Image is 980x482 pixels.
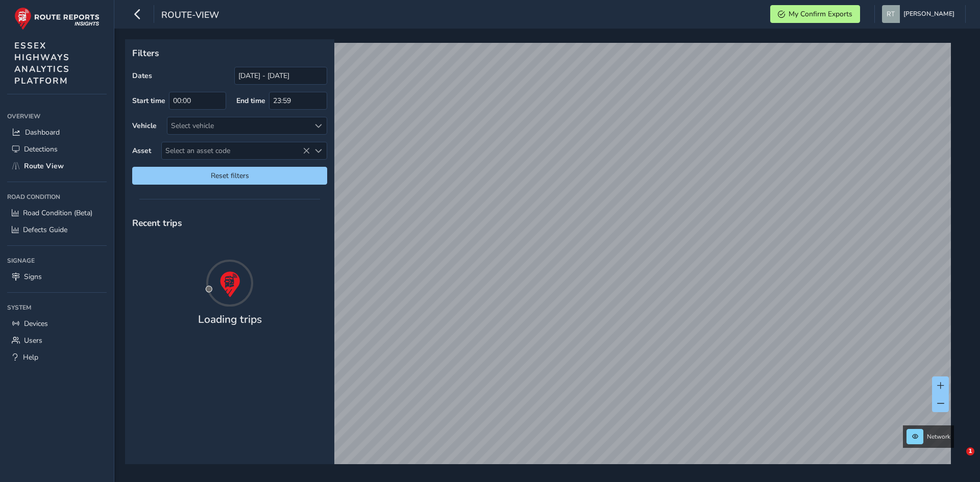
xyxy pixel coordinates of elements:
[132,71,152,81] label: Dates
[7,158,107,174] a: Route View
[132,96,165,106] label: Start time
[23,225,67,235] span: Defects Guide
[7,253,107,268] div: Signage
[310,142,327,159] div: Select an asset code
[14,7,100,30] img: rr logo
[7,205,107,221] a: Road Condition (Beta)
[966,447,974,455] span: 1
[7,300,107,315] div: System
[882,5,958,23] button: [PERSON_NAME]
[24,144,58,154] span: Detections
[23,352,38,362] span: Help
[198,313,262,326] h4: Loading trips
[7,109,107,124] div: Overview
[132,217,182,229] span: Recent trips
[7,141,107,158] a: Detections
[882,5,900,23] img: diamond-layout
[945,447,970,472] iframe: Intercom live chat
[132,146,151,156] label: Asset
[7,221,107,238] a: Defects Guide
[162,142,310,159] span: Select an asset code
[903,5,954,23] span: [PERSON_NAME]
[132,167,327,185] button: Reset filters
[14,40,70,87] span: ESSEX HIGHWAYS ANALYTICS PLATFORM
[927,433,950,441] span: Network
[132,46,327,60] p: Filters
[23,208,92,218] span: Road Condition (Beta)
[129,43,951,476] canvas: Map
[7,349,107,366] a: Help
[167,117,310,134] div: Select vehicle
[24,272,42,282] span: Signs
[25,128,60,137] span: Dashboard
[140,171,320,181] span: Reset filters
[7,124,107,141] a: Dashboard
[161,9,219,23] span: route-view
[236,96,265,106] label: End time
[24,336,42,345] span: Users
[7,189,107,205] div: Road Condition
[7,268,107,285] a: Signs
[24,161,64,171] span: Route View
[24,319,48,328] span: Devices
[7,315,107,332] a: Devices
[132,121,157,131] label: Vehicle
[7,332,107,349] a: Users
[789,9,852,19] span: My Confirm Exports
[770,5,860,23] button: My Confirm Exports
